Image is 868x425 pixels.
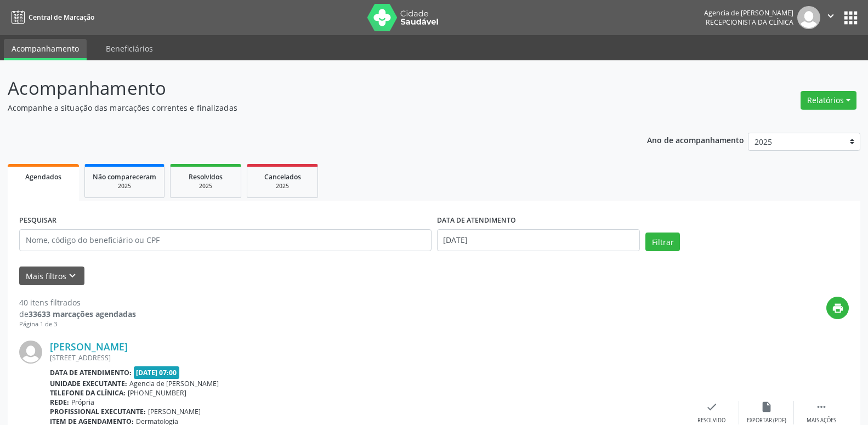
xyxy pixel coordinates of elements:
[841,8,860,27] button: apps
[19,320,136,329] div: Página 1 de 3
[19,297,136,308] div: 40 itens filtrados
[8,75,605,102] p: Acompanhamento
[66,270,78,282] i: keyboard_arrow_down
[50,368,132,377] b: Data de atendimento:
[761,401,773,413] i: insert_drive_file
[704,8,793,18] div: Agencia de [PERSON_NAME]
[697,417,725,424] div: Resolvido
[747,417,786,424] div: Exportar (PDF)
[255,182,310,190] div: 2025
[29,309,136,319] strong: 33633 marcações agendadas
[832,302,844,314] i: print
[25,172,61,182] span: Agendados
[29,13,94,22] span: Central de Marcação
[50,341,128,353] a: [PERSON_NAME]
[437,212,516,229] label: DATA DE ATENDIMENTO
[98,39,161,58] a: Beneficiários
[19,267,84,286] button: Mais filtroskeyboard_arrow_down
[50,353,684,362] div: [STREET_ADDRESS]
[825,10,837,22] i: 
[129,379,219,388] span: Agencia de [PERSON_NAME]
[50,407,146,416] b: Profissional executante:
[148,407,201,416] span: [PERSON_NAME]
[128,388,186,398] span: [PHONE_NUMBER]
[19,308,136,320] div: de
[19,229,432,251] input: Nome, código do beneficiário ou CPF
[8,8,94,26] a: Central de Marcação
[826,297,849,319] button: print
[19,341,42,364] img: img
[815,401,827,413] i: 
[4,39,87,60] a: Acompanhamento
[706,18,793,27] span: Recepcionista da clínica
[797,6,820,29] img: img
[264,172,301,182] span: Cancelados
[807,417,836,424] div: Mais ações
[134,366,180,379] span: [DATE] 07:00
[178,182,233,190] div: 2025
[19,212,56,229] label: PESQUISAR
[820,6,841,29] button: 
[50,398,69,407] b: Rede:
[645,233,680,251] button: Filtrar
[437,229,640,251] input: Selecione um intervalo
[706,401,718,413] i: check
[93,172,156,182] span: Não compareceram
[71,398,94,407] span: Própria
[647,133,744,146] p: Ano de acompanhamento
[801,91,856,110] button: Relatórios
[93,182,156,190] div: 2025
[189,172,223,182] span: Resolvidos
[8,102,605,114] p: Acompanhe a situação das marcações correntes e finalizadas
[50,388,126,398] b: Telefone da clínica:
[50,379,127,388] b: Unidade executante:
